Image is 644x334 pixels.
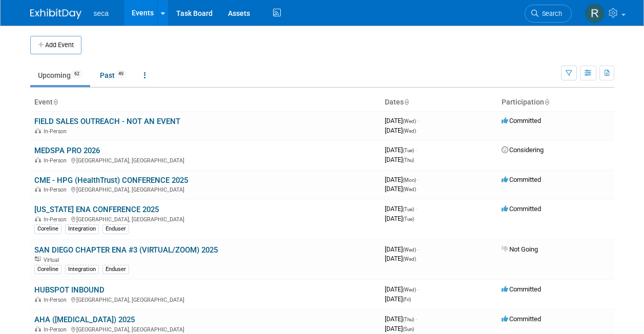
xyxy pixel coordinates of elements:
[416,146,417,154] span: -
[403,186,416,192] span: (Wed)
[385,127,416,134] span: [DATE]
[381,94,497,111] th: Dates
[403,177,416,183] span: (Mon)
[404,98,409,106] a: Sort by Start Date
[525,5,572,23] a: Search
[34,156,377,164] div: [GEOGRAPHIC_DATA], [GEOGRAPHIC_DATA]
[385,146,417,154] span: [DATE]
[385,176,419,183] span: [DATE]
[502,315,541,323] span: Committed
[502,176,541,183] span: Committed
[30,9,81,19] img: ExhibitDay
[418,245,419,253] span: -
[71,70,82,78] span: 62
[35,186,41,192] img: In-Person Event
[403,118,416,124] span: (Wed)
[418,285,419,293] span: -
[35,157,41,162] img: In-Person Event
[35,216,41,221] img: In-Person Event
[44,128,70,135] span: In-Person
[403,247,416,253] span: (Wed)
[385,117,419,124] span: [DATE]
[44,297,70,303] span: In-Person
[34,185,377,193] div: [GEOGRAPHIC_DATA], [GEOGRAPHIC_DATA]
[403,128,416,134] span: (Wed)
[34,325,377,333] div: [GEOGRAPHIC_DATA], [GEOGRAPHIC_DATA]
[403,287,416,293] span: (Wed)
[385,205,417,213] span: [DATE]
[34,295,377,303] div: [GEOGRAPHIC_DATA], [GEOGRAPHIC_DATA]
[385,185,416,193] span: [DATE]
[34,176,188,185] a: CME - HPG (HealthTrust) CONFERENCE 2025
[416,315,417,323] span: -
[44,216,70,223] span: In-Person
[102,265,129,274] div: Enduser
[94,9,109,17] span: seca
[418,117,419,124] span: -
[502,285,541,293] span: Committed
[502,245,538,253] span: Not Going
[502,146,544,154] span: Considering
[416,205,417,213] span: -
[34,205,159,214] a: [US_STATE] ENA CONFERENCE 2025
[65,265,99,274] div: Integration
[385,285,419,293] span: [DATE]
[44,157,70,164] span: In-Person
[35,128,41,133] img: In-Person Event
[403,216,414,222] span: (Tue)
[585,4,605,23] img: Rachel Jordan
[385,325,414,332] span: [DATE]
[44,186,70,193] span: In-Person
[403,326,414,332] span: (Sun)
[385,255,416,262] span: [DATE]
[544,98,549,106] a: Sort by Participation Type
[418,176,419,183] span: -
[34,285,105,295] a: HUBSPOT INBOUND
[53,98,58,106] a: Sort by Event Name
[34,117,180,126] a: FIELD SALES OUTREACH - NOT AN EVENT
[403,297,411,302] span: (Fri)
[385,245,419,253] span: [DATE]
[34,224,61,234] div: Coreline
[403,206,414,212] span: (Tue)
[30,66,90,85] a: Upcoming62
[65,224,99,234] div: Integration
[403,157,414,163] span: (Thu)
[102,224,129,234] div: Enduser
[502,117,541,124] span: Committed
[403,148,414,153] span: (Tue)
[92,66,134,85] a: Past49
[34,245,218,255] a: SAN DIEGO CHAPTER ENA #3 (VIRTUAL/ZOOM) 2025
[385,295,411,303] span: [DATE]
[34,215,377,223] div: [GEOGRAPHIC_DATA], [GEOGRAPHIC_DATA]
[30,36,81,54] button: Add Event
[538,10,562,17] span: Search
[502,205,541,213] span: Committed
[35,257,41,262] img: Virtual Event
[35,326,41,331] img: In-Person Event
[385,215,414,222] span: [DATE]
[403,256,416,262] span: (Wed)
[34,315,135,324] a: AHA ([MEDICAL_DATA]) 2025
[385,156,414,163] span: [DATE]
[497,94,614,111] th: Participation
[44,326,70,333] span: In-Person
[35,297,41,302] img: In-Person Event
[403,317,414,322] span: (Thu)
[385,315,417,323] span: [DATE]
[30,94,381,111] th: Event
[44,257,62,263] span: Virtual
[115,70,127,78] span: 49
[34,146,100,155] a: MEDSPA PRO 2026
[34,265,61,274] div: Coreline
